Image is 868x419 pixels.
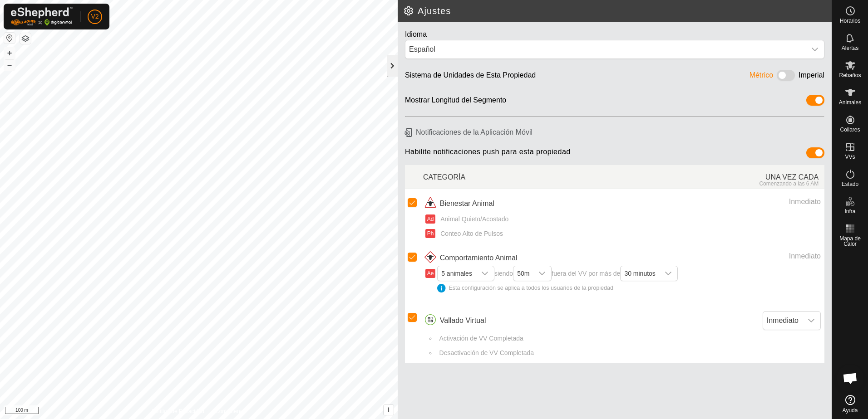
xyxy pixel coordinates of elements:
[659,266,677,281] div: dropdown trigger
[437,214,508,224] span: Animal Quieto/Acostado
[405,40,806,58] span: Español
[437,229,503,239] span: Conteo Alto de Pulsos
[409,44,802,55] div: Español
[845,154,855,160] span: VVs
[405,147,571,161] span: Habilite notificaciones push para esta propiedad
[844,209,855,214] span: Infra
[842,181,858,187] span: Estado
[655,196,821,207] div: Inmediato
[842,45,858,51] span: Alertas
[152,407,204,415] a: Política de Privacidad
[802,312,820,330] div: dropdown trigger
[4,59,15,70] button: –
[423,313,438,328] img: icono de vallados cirtuales
[20,33,31,44] button: Capas del Mapa
[513,266,533,281] span: 50m
[436,348,534,358] span: Desactivación de VV Completada
[437,270,678,292] span: siendo fuera del VV por más de
[621,266,659,281] span: 30 minutos
[438,266,476,281] span: 5 animales
[4,33,15,44] button: Restablecer Mapa
[425,229,435,238] button: Ph
[425,214,435,224] button: Ad
[655,251,821,262] div: Inmediato
[840,127,860,132] span: Collares
[799,70,824,84] div: Imperial
[388,406,390,414] span: i
[405,70,536,84] div: Sistema de Unidades de Esta Propiedad
[834,236,866,247] span: Mapa de Calor
[403,5,832,16] h2: Ajustes
[624,167,824,187] div: UNA VEZ CADA
[423,251,438,265] img: icono de comportamiento animal
[440,198,494,209] span: Bienestar Animal
[750,70,773,84] div: Métrico
[11,7,73,26] img: Logo Gallagher
[425,269,435,278] button: Ae
[215,407,246,415] a: Contáctenos
[401,124,828,140] h6: Notificaciones de la Aplicación Móvil
[4,48,15,58] button: +
[624,180,819,187] div: Comenzando a las 6 AM
[436,334,523,343] span: Activación de VV Completada
[91,12,99,21] span: V2
[423,196,438,211] img: icono de bienestar animal
[839,73,861,78] span: Rebaños
[832,391,868,417] a: Ayuda
[840,18,860,24] span: Horarios
[423,167,624,187] div: CATEGORÍA
[839,100,861,105] span: Animales
[806,40,824,58] div: dropdown trigger
[405,95,506,109] div: Mostrar Longitud del Segmento
[440,253,518,263] span: Comportamiento Animal
[763,312,802,330] span: Inmediato
[476,266,494,281] div: dropdown trigger
[533,266,551,281] div: dropdown trigger
[405,29,824,40] div: Idioma
[843,408,858,413] span: Ayuda
[437,284,678,292] div: Esta configuración se aplica a todos los usuarios de la propiedad
[440,315,486,326] span: Vallado Virtual
[837,365,864,392] div: Chat abierto
[384,405,394,415] button: i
